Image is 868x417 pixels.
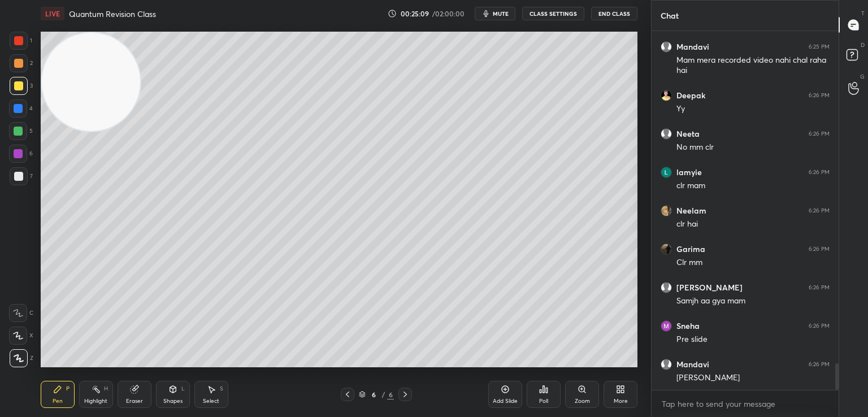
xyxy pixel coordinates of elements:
[126,398,143,404] div: Eraser
[203,398,219,404] div: Select
[676,219,830,230] div: clr hai
[861,41,865,49] p: D
[676,372,830,384] div: [PERSON_NAME]
[809,131,830,137] div: 6:26 PM
[809,361,830,368] div: 6:26 PM
[676,359,709,370] h6: Mandavi
[614,398,628,404] div: More
[368,391,379,398] div: 6
[575,398,590,404] div: Zoom
[661,359,672,370] img: default.png
[10,54,33,72] div: 2
[676,42,709,52] h6: Mandavi
[493,398,518,404] div: Add Slide
[809,169,830,176] div: 6:26 PM
[10,32,32,50] div: 1
[84,398,107,404] div: Highlight
[539,398,548,404] div: Poll
[661,41,672,53] img: default.png
[9,122,33,140] div: 5
[676,244,705,254] h6: Garima
[10,349,33,367] div: Z
[661,320,672,332] img: e36f19609f8343e6a4a769324ded5468.50562361_3
[493,10,509,18] span: mute
[676,180,830,192] div: clr mam
[41,7,64,20] div: LIVE
[809,207,830,214] div: 6:26 PM
[9,145,33,163] div: 6
[381,391,385,398] div: /
[860,72,865,81] p: G
[809,323,830,329] div: 6:26 PM
[53,398,63,404] div: Pen
[104,386,108,392] div: H
[676,167,702,177] h6: lamyie
[69,8,156,19] h4: Quantum Revision Class
[9,304,33,322] div: C
[676,283,743,293] h6: [PERSON_NAME]
[652,1,688,31] p: Chat
[591,7,637,20] button: End Class
[10,167,33,185] div: 7
[652,31,839,390] div: grid
[181,386,185,392] div: L
[9,327,33,345] div: X
[676,296,830,307] div: Samjh aa gya mam
[661,128,672,140] img: default.png
[809,284,830,291] div: 6:26 PM
[661,90,672,101] img: d40200293e2242c98b46295ca579e90b.jpg
[676,142,830,153] div: No mm clr
[9,99,33,118] div: 4
[809,92,830,99] div: 6:26 PM
[661,244,672,255] img: 6d1d521f0f8241c38ae47189063ad7a5.jpg
[10,77,33,95] div: 3
[676,257,830,268] div: Clr mm
[163,398,183,404] div: Shapes
[661,205,672,216] img: 3ba5f3331d8f441b9759f01e6fcbb600.jpg
[475,7,515,20] button: mute
[809,44,830,50] div: 6:25 PM
[220,386,223,392] div: S
[676,334,830,345] div: Pre slide
[661,282,672,293] img: default.png
[861,9,865,18] p: T
[676,129,700,139] h6: Neeta
[661,167,672,178] img: 813bb185137d43838d7f951813c9d4ef.40899250_3
[522,7,584,20] button: CLASS SETTINGS
[676,206,706,216] h6: Neelam
[809,246,830,253] div: 6:26 PM
[676,321,700,331] h6: Sneha
[676,90,705,101] h6: Deepak
[676,55,830,76] div: Mam mera recorded video nahi chal raha hai
[387,389,394,399] div: 6
[676,103,830,115] div: Yy
[66,386,70,392] div: P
